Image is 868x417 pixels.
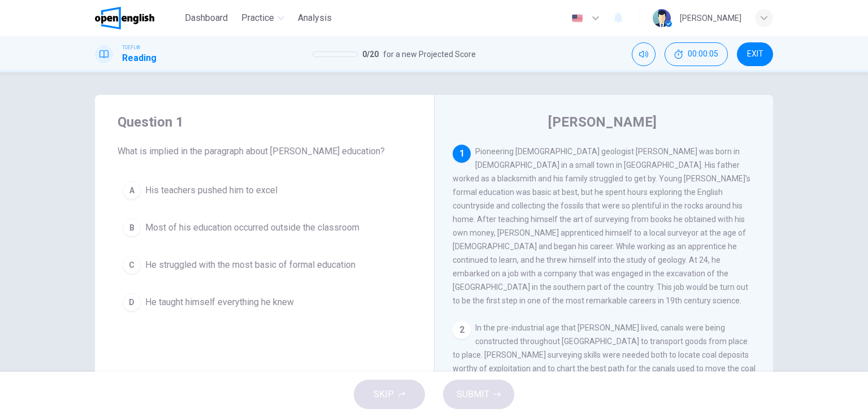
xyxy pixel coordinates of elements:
[118,176,411,205] button: AHis teachers pushed him to excel
[453,145,471,163] div: 1
[145,258,355,272] span: He struggled with the most basic of formal education
[570,14,584,23] img: en
[145,221,359,234] span: Most of his education occurred outside the classroom
[123,256,141,274] div: C
[122,51,157,65] h1: Reading
[653,9,671,27] img: Profile picture
[747,50,763,59] span: EXIT
[237,8,289,28] button: Practice
[145,296,294,309] span: He taught himself everything he knew
[145,184,277,197] span: His teachers pushed him to excel
[185,11,228,25] span: Dashboard
[118,214,411,242] button: BMost of his education occurred outside the classroom
[118,113,411,131] h4: Question 1
[688,50,718,59] span: 00:00:05
[122,44,140,51] span: TOEFL®
[632,42,656,66] div: Mute
[123,181,141,199] div: A
[453,321,471,339] div: 2
[123,219,141,237] div: B
[293,8,336,28] button: Analysis
[118,288,411,316] button: DHe taught himself everything he knew
[680,11,741,25] div: [PERSON_NAME]
[118,145,411,158] span: What is implied in the paragraph about [PERSON_NAME] education?
[298,11,332,25] span: Analysis
[548,113,657,131] h4: [PERSON_NAME]
[737,42,773,66] button: EXIT
[665,42,728,66] button: 00:00:05
[95,7,154,29] img: OpenEnglish logo
[453,147,750,305] span: Pioneering [DEMOGRAPHIC_DATA] geologist [PERSON_NAME] was born in [DEMOGRAPHIC_DATA] in a small t...
[241,11,274,25] span: Practice
[362,47,379,61] span: 0 / 20
[95,7,180,29] a: OpenEnglish logo
[123,293,141,311] div: D
[180,8,232,28] button: Dashboard
[118,251,411,279] button: CHe struggled with the most basic of formal education
[665,42,728,66] div: Hide
[383,47,476,61] span: for a new Projected Score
